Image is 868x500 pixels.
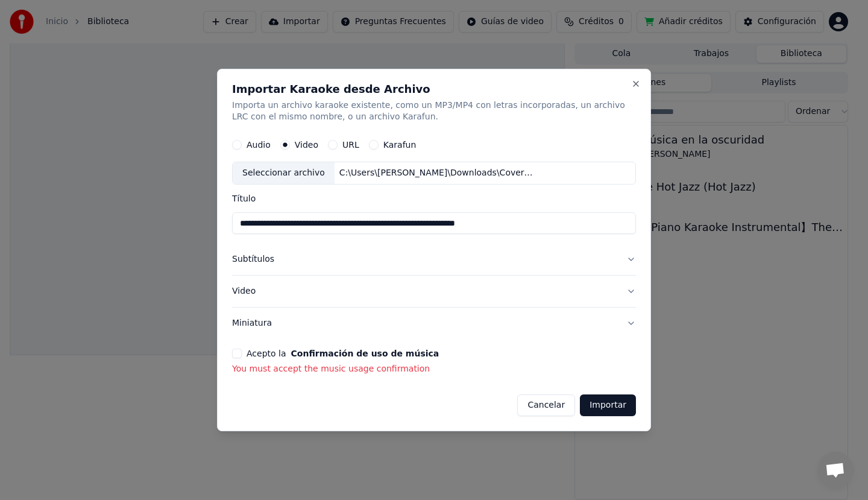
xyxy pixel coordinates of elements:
[295,141,318,150] label: Video
[517,394,575,416] button: Cancelar
[232,363,636,375] p: You must accept the music usage confirmation
[232,244,636,276] button: Subtítulos
[335,168,539,180] div: C:\Users\[PERSON_NAME]\Downloads\Cover Música en la Oscuridad ( Music of the Night ) By. [PERSON_...
[233,163,335,185] div: Seleccionar archivo
[342,141,359,150] label: URL
[247,141,271,150] label: Audio
[580,394,636,416] button: Importar
[383,141,417,150] label: Karafun
[232,84,636,95] h2: Importar Karaoke desde Archivo
[232,195,636,203] label: Título
[291,349,439,358] button: Acepto la
[247,349,439,358] label: Acepto la
[232,276,636,307] button: Video
[232,308,636,339] button: Miniatura
[232,100,636,124] p: Importa un archivo karaoke existente, como un MP3/MP4 con letras incorporadas, un archivo LRC con...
